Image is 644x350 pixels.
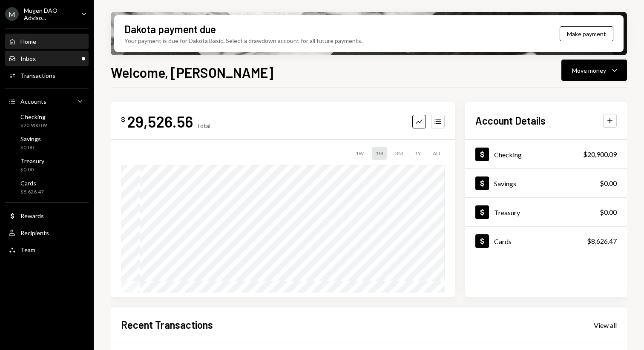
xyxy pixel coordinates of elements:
[494,237,512,245] div: Cards
[111,64,273,81] h1: Welcome, [PERSON_NAME]
[20,246,35,253] div: Team
[5,51,89,66] a: Inbox
[465,198,627,226] a: Treasury$0.00
[594,321,617,330] div: View all
[20,98,46,105] div: Accounts
[20,179,44,187] div: Cards
[20,72,55,79] div: Transactions
[594,320,617,330] a: View all
[411,147,424,160] div: 1Y
[5,94,89,109] a: Accounts
[20,157,44,165] div: Treasury
[465,227,627,255] a: Cards$8,626.47
[561,60,627,81] button: Move money
[583,149,617,159] div: $20,900.09
[121,115,125,124] div: $
[196,122,210,129] div: Total
[392,147,406,160] div: 3M
[494,179,516,188] div: Savings
[5,225,89,240] a: Recipients
[5,111,89,131] a: Checking$20,900.09
[20,113,47,120] div: Checking
[5,133,89,153] a: Savings$0.00
[5,7,19,21] div: M
[372,147,387,160] div: 1M
[429,147,445,160] div: ALL
[465,140,627,168] a: Checking$20,900.09
[5,208,89,223] a: Rewards
[494,151,522,159] div: Checking
[5,34,89,49] a: Home
[352,147,367,160] div: 1W
[24,7,74,21] div: Mugen DAO Adviso...
[5,177,89,197] a: Cards$8,626.47
[20,55,36,62] div: Inbox
[465,169,627,197] a: Savings$0.00
[20,166,44,174] div: $0.00
[20,144,41,151] div: $0.00
[587,236,617,246] div: $8,626.47
[600,207,617,217] div: $0.00
[20,122,47,129] div: $20,900.09
[20,38,36,45] div: Home
[121,318,213,332] h2: Recent Transactions
[560,26,613,41] button: Make payment
[5,68,89,83] a: Transactions
[127,112,193,131] div: 29,526.56
[475,114,546,128] h2: Account Details
[124,36,362,45] div: Your payment is due for Dakota Basic. Select a drawdown account for all future payments.
[5,242,89,257] a: Team
[20,229,49,236] div: Recipients
[20,188,44,196] div: $8,626.47
[494,208,520,216] div: Treasury
[20,212,44,219] div: Rewards
[20,135,41,142] div: Savings
[5,155,89,175] a: Treasury$0.00
[600,178,617,188] div: $0.00
[124,22,216,36] div: Dakota payment due
[572,66,606,75] div: Move money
